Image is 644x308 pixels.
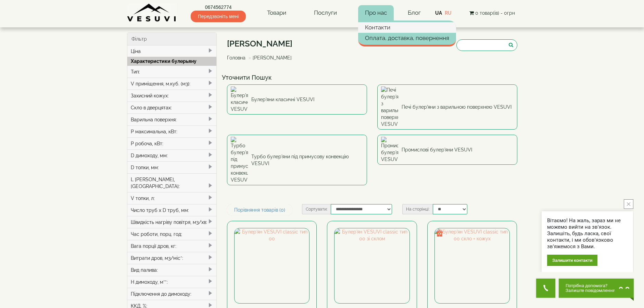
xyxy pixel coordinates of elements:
[436,230,443,237] img: gift
[536,279,555,298] button: Get Call button
[235,228,309,303] img: Булер'ян VESUVI classic тип 00
[247,54,292,61] li: [PERSON_NAME]
[127,216,217,228] div: Швидкість нагріву повітря, м3/хв:
[467,9,517,17] button: 0 товар(ів) - 0грн
[381,137,398,163] img: Промислові булер'яни VESUVI
[127,33,217,45] div: Фільтр
[127,90,217,102] div: Захисний кожух:
[377,135,517,165] a: Промислові булер'яни VESUVI Промислові булер'яни VESUVI
[127,57,217,66] div: Характеристики булерьяну
[624,199,633,209] button: close button
[307,5,344,21] a: Послуги
[547,255,597,266] div: Залишити контакти
[475,10,515,16] span: 0 товар(ів) - 0грн
[127,173,217,192] div: L [PERSON_NAME], [GEOGRAPHIC_DATA]:
[127,276,217,288] div: H димоходу, м**:
[227,55,245,61] a: Головна
[222,74,522,81] h4: Уточнити Пошук
[445,10,452,16] a: RU
[127,264,217,276] div: Вид палива:
[435,228,509,303] img: Булер'ян VESUVI classic тип 00 скло + кожух
[127,228,217,240] div: Час роботи, порц. год:
[231,86,248,112] img: Булер'яни класичні VESUVI
[127,45,217,57] div: Ціна
[191,11,246,22] span: Передзвоніть мені
[381,86,398,128] img: Печі булер'яни з варильною поверхнею VESUVI
[127,78,217,90] div: V приміщення, м.куб. (м3):
[559,279,634,298] button: Chat button
[127,161,217,173] div: D топки, мм:
[358,33,456,43] a: Оплата, доставка, повернення
[227,204,292,216] a: Порівняння товарів (0)
[260,5,293,21] a: Товари
[408,9,421,16] a: Блог
[227,135,367,185] a: Турбо булер'яни під примусову конвекцію VESUVI Турбо булер'яни під примусову конвекцію VESUVI
[227,39,297,48] h1: [PERSON_NAME]
[547,217,628,250] div: Вітаємо! На жаль, зараз ми не можемо вийти на зв'язок. Залишіть, будь ласка, свої контакти, і ми ...
[127,240,217,252] div: Вага порції дров, кг:
[127,137,217,149] div: P робоча, кВт:
[227,84,367,115] a: Булер'яни класичні VESUVI Булер'яни класичні VESUVI
[127,192,217,204] div: V топки, л:
[127,3,177,22] img: Завод VESUVI
[127,252,217,264] div: Витрати дров, м3/міс*:
[377,84,517,130] a: Печі булер'яни з варильною поверхнею VESUVI Печі булер'яни з варильною поверхнею VESUVI
[358,22,456,32] a: Контакти
[191,4,246,11] a: 0674562774
[435,10,442,16] a: UA
[127,204,217,216] div: Число труб x D труб, мм:
[127,102,217,113] div: Скло в дверцятах:
[566,283,615,288] span: Потрібна допомога?
[302,204,331,214] label: Сортувати:
[127,66,217,78] div: Тип:
[402,204,433,214] label: На сторінці:
[127,113,217,125] div: Варильна поверхня:
[566,288,615,293] span: Залиште повідомлення
[358,5,394,21] a: Про нас
[127,125,217,137] div: P максимальна, кВт:
[127,288,217,300] div: Підключення до димоходу:
[231,137,248,183] img: Турбо булер'яни під примусову конвекцію VESUVI
[127,149,217,161] div: D димоходу, мм:
[334,228,409,303] img: Булер'ян VESUVI classic тип 00 зі склом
